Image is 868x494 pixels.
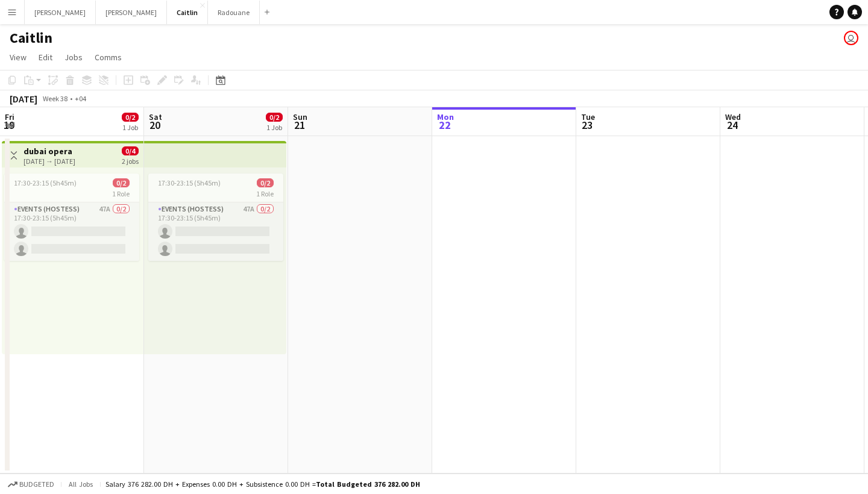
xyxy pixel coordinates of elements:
span: 23 [579,118,595,132]
button: Budgeted [6,478,56,491]
span: 22 [435,118,454,132]
div: [DATE] [10,93,37,105]
button: Radouane [208,1,260,24]
span: 0/2 [113,178,130,187]
app-card-role: Events (Hostess)47A0/217:30-23:15 (5h45m) [148,202,283,261]
div: 2 jobs [122,155,139,166]
a: View [5,49,31,65]
span: Mon [437,111,454,122]
span: 20 [147,118,162,132]
button: [PERSON_NAME] [25,1,96,24]
span: 24 [723,118,741,132]
app-job-card: 17:30-23:15 (5h45m)0/21 RoleEvents (Hostess)47A0/217:30-23:15 (5h45m) [148,174,283,261]
div: 1 Job [266,123,282,132]
span: 0/4 [122,146,139,155]
app-user-avatar: Caitlin Aldendorff [844,31,858,45]
span: 21 [291,118,307,132]
div: 1 Job [122,123,138,132]
button: [PERSON_NAME] [96,1,167,24]
span: View [10,52,27,63]
span: Sat [149,111,162,122]
a: Edit [34,49,57,65]
div: Salary 376 282.00 DH + Expenses 0.00 DH + Subsistence 0.00 DH = [105,480,420,489]
span: Comms [95,52,122,63]
a: Jobs [60,49,87,65]
span: Wed [725,111,741,122]
span: Budgeted [19,480,54,489]
span: Tue [581,111,595,122]
h3: dubai opera [24,146,75,157]
div: [DATE] → [DATE] [24,157,75,166]
span: 1 Role [256,189,274,198]
span: Sun [293,111,307,122]
h1: Caitlin [10,29,52,47]
span: Edit [39,52,52,63]
span: 0/2 [122,113,139,122]
span: 0/2 [266,113,283,122]
span: Total Budgeted 376 282.00 DH [316,480,420,489]
span: Fri [5,111,14,122]
span: 17:30-23:15 (5h45m) [14,178,77,187]
span: 0/2 [257,178,274,187]
button: Caitlin [167,1,208,24]
a: Comms [90,49,127,65]
span: 19 [3,118,14,132]
div: +04 [75,94,86,103]
span: All jobs [66,480,95,489]
app-job-card: 17:30-23:15 (5h45m)0/21 RoleEvents (Hostess)47A0/217:30-23:15 (5h45m) [4,174,139,261]
span: Week 38 [40,94,70,103]
span: Jobs [64,52,83,63]
span: 1 Role [112,189,130,198]
span: 17:30-23:15 (5h45m) [158,178,221,187]
app-card-role: Events (Hostess)47A0/217:30-23:15 (5h45m) [4,202,139,261]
